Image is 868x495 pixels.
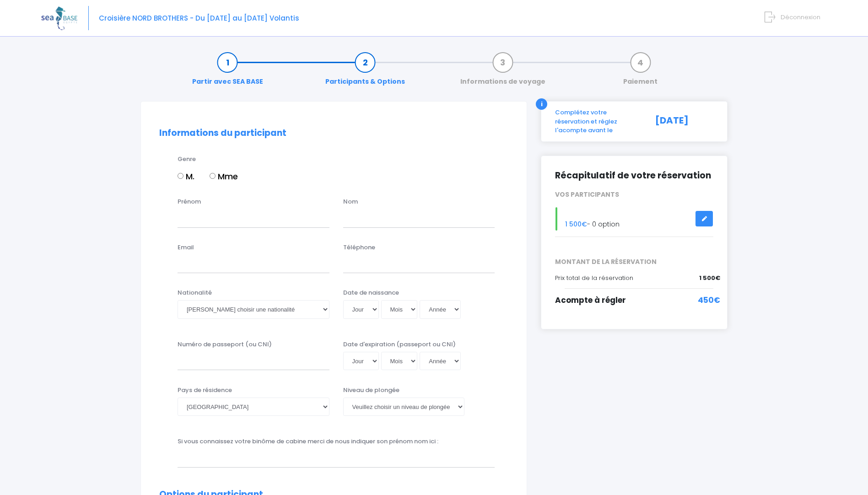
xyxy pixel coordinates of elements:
[555,274,633,282] span: Prix total de la réservation
[343,288,399,297] label: Date de naissance
[178,288,212,297] label: Nationalité
[178,170,194,183] label: M.
[699,274,720,283] span: 1 500€
[178,340,272,349] label: Numéro de passeport (ou CNI)
[178,155,196,164] label: Genre
[536,98,547,110] div: i
[178,243,194,252] label: Email
[456,58,550,86] a: Informations de voyage
[343,197,358,206] label: Nom
[548,190,720,199] div: VOS PARTICIPANTS
[565,220,587,229] span: 1 500€
[555,170,713,181] h2: Récapitulatif de votre réservation
[648,108,720,135] div: [DATE]
[698,295,720,307] span: 450€
[343,243,375,252] label: Téléphone
[555,295,626,306] span: Acompte à régler
[619,58,662,86] a: Paiement
[343,340,456,349] label: Date d'expiration (passeport ou CNI)
[548,108,648,135] div: Complétez votre réservation et réglez l'acompte avant le
[210,173,216,179] input: Mme
[178,437,438,446] label: Si vous connaissez votre binôme de cabine merci de nous indiquer son prénom nom ici :
[548,207,720,231] div: - 0 option
[548,257,720,267] span: MONTANT DE LA RÉSERVATION
[178,173,183,179] input: M.
[159,128,508,139] h2: Informations du participant
[210,170,238,183] label: Mme
[321,58,410,86] a: Participants & Options
[99,13,299,23] span: Croisière NORD BROTHERS - Du [DATE] au [DATE] Volantis
[781,13,820,22] span: Déconnexion
[178,197,201,206] label: Prénom
[343,386,399,395] label: Niveau de plongée
[178,386,232,395] label: Pays de résidence
[188,58,268,86] a: Partir avec SEA BASE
